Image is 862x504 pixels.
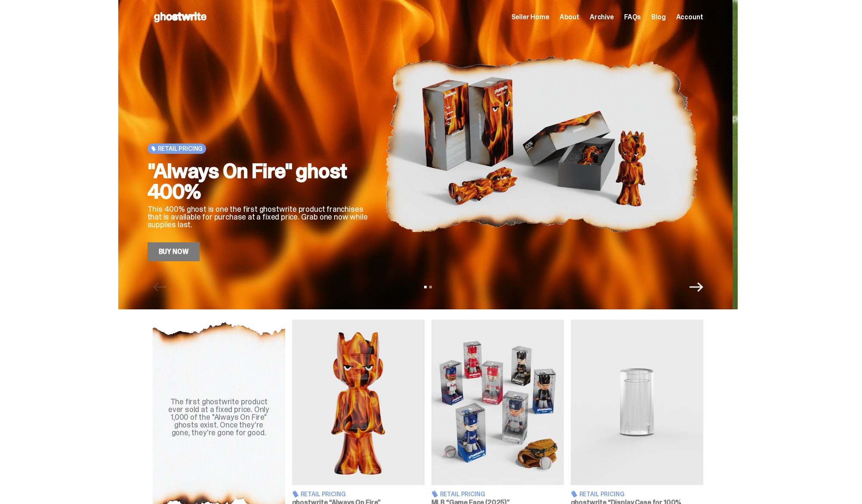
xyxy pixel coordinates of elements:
p: This 400% ghost is one the first ghostwrite product franchises that is available for purchase at ... [148,205,371,229]
a: About [560,14,579,21]
span: Retail Pricing [440,491,485,497]
span: Retail Pricing [579,491,625,497]
a: FAQs [624,14,641,21]
button: View slide 2 [429,286,432,288]
a: Seller Home [511,14,549,21]
a: Archive [590,14,614,21]
img: Game Face (2025) [431,320,564,485]
a: Account [676,14,703,21]
img: Always On Fire [292,320,425,485]
img: "Always On Fire" ghost 400% [385,27,698,261]
button: View slide 1 [424,286,427,288]
span: Retail Pricing [158,145,203,152]
h2: "Always On Fire" ghost 400% [148,161,371,202]
a: Buy Now [148,242,200,261]
span: Retail Pricing [301,491,346,497]
a: Blog [651,14,665,21]
div: The first ghostwrite product ever sold at a fixed price. Only 1,000 of the "Always On Fire" ghost... [163,398,275,437]
img: Display Case for 100% ghosts [571,320,703,485]
button: Next [690,280,703,294]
